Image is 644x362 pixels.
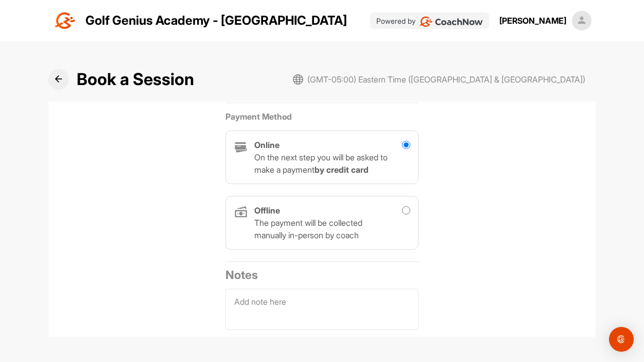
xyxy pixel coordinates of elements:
[254,140,280,150] strong: Online
[376,15,415,26] p: Powered by
[234,140,248,154] img: Online payment
[420,17,483,27] img: CoachNow
[77,67,194,92] h2: Book a Session
[254,151,394,176] p: On the next step you will be asked to make a payment
[499,14,566,27] div: [PERSON_NAME]
[293,74,303,85] img: svg+xml;base64,PHN2ZyB3aWR0aD0iMjAiIGhlaWdodD0iMjAiIHZpZXdCb3g9IjAgMCAyMCAyMCIgZmlsbD0ibm9uZSIgeG...
[307,73,585,86] span: (GMT-05:00) Eastern Time ([GEOGRAPHIC_DATA] & [GEOGRAPHIC_DATA])
[234,205,248,220] img: Offline icon
[254,205,280,216] strong: Offline
[572,11,591,30] img: square_default-ef6cabf814de5a2bf16c804365e32c732080f9872bdf737d349900a9daf73cf9.png
[225,111,419,122] h2: Payment Method
[254,217,394,241] p: The payment will be collected manually in-person by coach
[53,8,77,33] img: logo
[85,11,347,30] p: Golf Genius Academy - [GEOGRAPHIC_DATA]
[315,164,369,175] strong: by credit card
[225,266,419,284] h2: Notes
[609,327,634,352] div: Open Intercom Messenger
